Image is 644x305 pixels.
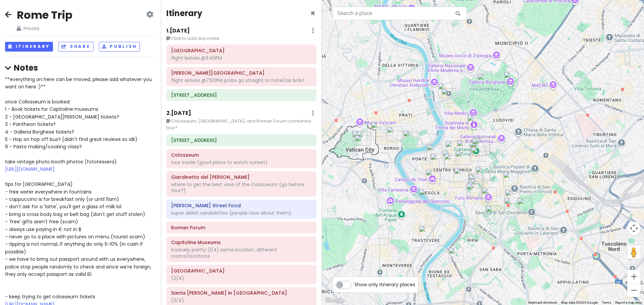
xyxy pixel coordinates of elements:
div: Del Giudice Roma [427,144,441,159]
div: Sistine Chapel [357,131,371,146]
button: Drag Pegman onto the map to open Street View [627,246,641,259]
h6: Leonardo da Vinci International Airport [171,70,312,76]
h4: Itinerary [166,8,202,18]
div: Capitoline Museums [466,183,481,198]
div: Borghiciana Pastificio Artigianale [387,127,401,141]
div: The Court Bar. Palazzo Manfredi [517,198,532,213]
div: Pastasciutta [371,122,385,137]
span: Map data ©2025 Google [561,301,598,304]
div: Santa Maria in Aracoeli Basilica [470,178,485,193]
div: Colosseum [504,198,519,212]
div: Leather Craftsman [475,137,489,152]
h6: Via Marmorata, 16 [171,137,312,143]
a: Terms [602,301,611,304]
div: Trastevere [419,226,434,240]
h6: Capitoline Museums [171,239,312,245]
div: Trevi Fountain [469,141,484,156]
h6: Santa Maria in Aracoeli Basilica [171,290,312,296]
div: Giolitti [445,141,460,156]
h6: Roman Forum [171,225,312,231]
a: Report a map error [615,301,642,304]
div: tour inside (good place to watch sunset) [171,159,312,165]
div: Spanish Steps [467,115,482,130]
button: Publish [99,42,140,52]
div: flight leaves @3:45PM [171,55,312,61]
button: Zoom out [627,284,641,297]
div: Monument to Victor Emmanuel II [469,174,483,189]
div: super delish sandwiches (people rave about them) [171,210,312,216]
span: Private [17,25,72,32]
button: Keyboard shortcuts [528,300,557,305]
input: Search a place [333,7,467,20]
div: Campo de' Fiori [426,169,440,184]
a: Open this area in Google Maps (opens a new window) [324,296,346,305]
span: Close itinerary [310,8,315,19]
h6: Dublin Airport [171,48,312,54]
div: Castel Sant'Angelo [403,130,418,145]
div: Capitoline Hill [468,181,482,196]
div: Galleria Borghese [504,72,519,86]
div: Mizio's Street Food [503,172,518,186]
div: Villa Borghese [477,73,492,88]
h6: Via Marmorata, 16 [171,92,312,98]
div: Ristorante Taberna Patrizi e Plebei [472,138,490,156]
h6: Giardinetto del Monte Oppio [171,174,312,180]
div: Vatican City [352,131,367,146]
h6: Capitoline Hill [171,268,312,274]
small: Click to add day notes [166,35,317,42]
div: Via Marmorata, 16 [448,247,463,262]
h6: 2 . [DATE] [166,110,191,117]
div: where to get the best view of the Colosseum (go before tour?) [171,181,312,194]
h4: Notes [5,63,156,73]
div: Piazza Navona [430,154,445,168]
div: Roman Forum [482,187,496,202]
h2: Rome Trip [17,8,72,22]
div: Pastasciutta [438,83,453,98]
div: Pastasciutta [471,147,486,161]
h6: 1 . [DATE] [166,27,190,34]
div: (3/4) [171,297,312,303]
div: Osteria da Fortunata - Pantheon [442,150,457,165]
h6: Colosseum [171,152,312,158]
button: Zoom in [627,270,641,283]
a: [URL][DOMAIN_NAME] [5,166,55,172]
div: Oro Bistrot [476,166,490,181]
div: Altare della Patria [468,173,483,188]
div: Palatine Hill [486,206,500,220]
img: Google [324,296,346,305]
div: Saint Peter’s Basilica [355,135,369,150]
button: Itinerary [5,42,53,52]
span: Show only itinerary places [355,281,415,288]
button: Close [310,9,315,17]
button: Map camera controls [627,222,641,235]
div: Piazza del Popolo [441,88,456,103]
div: Piazza Colonna [457,140,472,155]
div: Chiesa di Sant'Ignazio di Loyola [455,150,470,165]
small: Colosseum, [GEOGRAPHIC_DATA], and Roman Forum combined tour? [166,118,317,132]
h6: Mizio's Street Food [171,203,312,209]
div: Chiesa del Gesù. [454,168,469,182]
button: Share [58,42,93,52]
div: (2/4) [171,275,312,281]
div: Pantheon [444,153,459,168]
div: insanely pretty (1/4) same location, different rooms/locations [171,247,312,259]
div: flight arrives @7:50PM probs go straight to hotel/air bnb? [171,77,312,83]
div: Piazza Trilussa [419,189,433,204]
div: Giardinetto del Monte Oppio [505,189,520,204]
